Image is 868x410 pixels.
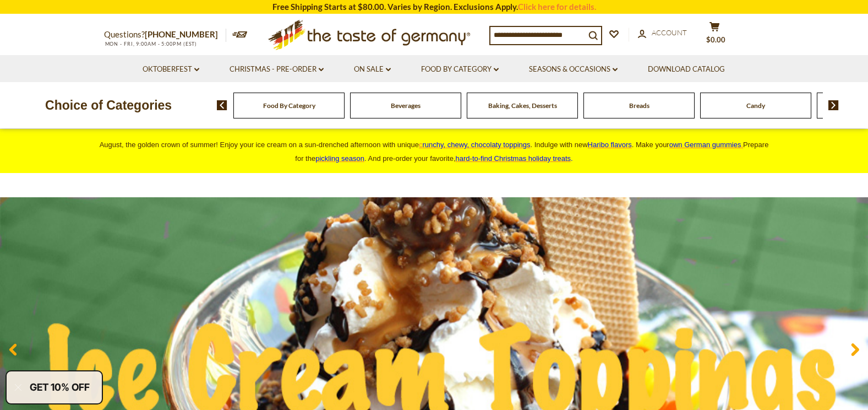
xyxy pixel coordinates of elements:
a: [PHONE_NUMBER] [145,29,218,39]
a: Seasons & Occasions [529,63,618,75]
a: own German gummies. [669,141,743,149]
a: Account [638,27,687,39]
a: Beverages [391,101,421,110]
a: Food By Category [421,63,499,75]
a: Breads [629,101,649,110]
p: Questions? [104,28,226,42]
img: next arrow [828,100,839,110]
img: previous arrow [217,100,227,110]
a: Candy [746,101,765,110]
a: On Sale [354,63,391,75]
span: . [456,154,573,163]
span: Account [652,28,687,37]
a: Click here for details. [518,2,596,12]
span: own German gummies [669,141,741,149]
a: hard-to-find Christmas holiday treats [456,154,571,163]
span: MON - FRI, 9:00AM - 5:00PM (EST) [104,41,198,47]
a: Christmas - PRE-ORDER [230,63,324,75]
span: August, the golden crown of summer! Enjoy your ice cream on a sun-drenched afternoon with unique ... [100,141,769,163]
span: runchy, chewy, chocolaty toppings [422,141,530,149]
a: Download Catalog [648,63,725,75]
a: Haribo flavors [588,141,632,149]
a: pickling season [315,154,364,163]
a: crunchy, chewy, chocolaty toppings [419,141,531,149]
a: Oktoberfest [143,63,199,75]
a: Baking, Cakes, Desserts [488,101,557,110]
a: Food By Category [263,101,315,110]
button: $0.00 [698,21,731,49]
span: $0.00 [706,35,725,44]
